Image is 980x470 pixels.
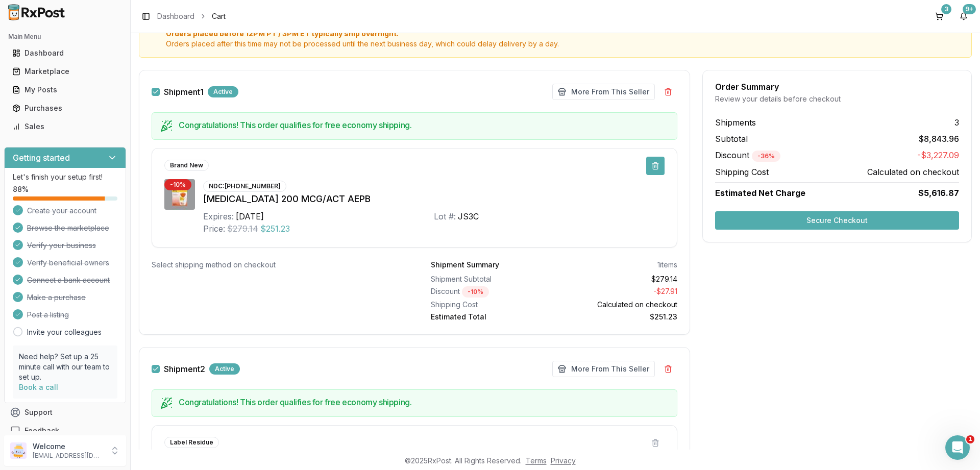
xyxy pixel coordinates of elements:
a: My Posts [8,81,122,99]
button: Secure Checkout [715,211,959,230]
h5: Congratulations! This order qualifies for free economy shipping. [179,121,669,129]
span: $279.14 [227,222,258,235]
nav: breadcrumb [157,11,226,21]
span: Verify your business [27,240,96,251]
div: Price: [203,222,225,235]
span: Subtotal [715,133,748,145]
label: Shipment 1 [164,88,204,96]
img: User avatar [10,442,27,459]
div: Label Residue [164,437,219,448]
span: Make a purchase [27,292,86,303]
img: RxPost Logo [4,4,69,20]
div: Calculated on checkout [558,300,678,310]
div: Estimated Total [431,312,550,322]
p: Let's finish your setup first! [13,172,117,182]
div: - 10 % [462,286,489,298]
a: Privacy [551,456,576,465]
a: Invite your colleagues [27,327,102,337]
div: [MEDICAL_DATA] 200 MCG/ACT AEPB [203,192,665,206]
button: Support [4,403,126,422]
a: Dashboard [8,44,122,62]
a: Book a call [19,383,58,391]
span: $8,843.96 [919,133,959,145]
div: Select shipping method on checkout [152,260,398,270]
div: Marketplace [12,66,118,77]
span: Shipping Cost [715,166,769,178]
div: 3 [941,4,951,14]
div: Order Summary [715,83,959,91]
div: Brand New [164,160,209,171]
a: Purchases [8,99,122,117]
button: More From This Seller [552,361,655,377]
span: Verify beneficial owners [27,258,109,268]
a: Sales [8,117,122,136]
span: Connect a bank account [27,275,110,285]
div: NDC: [PHONE_NUMBER] [203,181,286,192]
h5: Congratulations! This order qualifies for free economy shipping. [179,398,669,406]
div: Lot #: [434,210,456,222]
span: 88 % [13,184,29,194]
span: Browse the marketplace [27,223,109,233]
div: Active [208,86,238,97]
div: 9+ [963,4,976,14]
span: Post a listing [27,310,69,320]
span: Create your account [27,206,96,216]
div: $279.14 [558,274,678,284]
h2: Main Menu [8,33,122,41]
button: Sales [4,118,126,135]
button: Purchases [4,100,126,116]
span: $251.23 [260,222,290,235]
a: Dashboard [157,11,194,21]
div: - 10 % [164,179,191,190]
a: Marketplace [8,62,122,81]
div: [DATE] [236,210,264,222]
span: Discount [715,150,780,160]
span: Feedback [24,426,59,436]
p: Welcome [33,441,104,452]
span: $5,616.87 [918,187,959,199]
p: [EMAIL_ADDRESS][DOMAIN_NAME] [33,452,104,460]
button: More From This Seller [552,84,655,100]
button: Dashboard [4,45,126,61]
div: Shipping Cost [431,300,550,310]
span: Orders placed after this time may not be processed until the next business day, which could delay... [166,39,963,49]
span: Estimated Net Charge [715,188,805,198]
span: 1 [966,435,974,443]
div: Dashboard [12,48,118,58]
span: -$3,227.09 [917,149,959,162]
iframe: Intercom live chat [945,435,970,460]
span: Shipments [715,116,756,129]
div: Shipment Summary [431,260,499,270]
h3: Getting started [13,152,70,164]
div: - 36 % [752,151,780,162]
div: JS3C [458,210,479,222]
a: Terms [526,456,547,465]
div: Expires: [203,210,234,222]
button: Feedback [4,422,126,440]
span: Orders placed before 12PM PT / 3PM ET typically ship overnight. [166,29,963,39]
button: My Posts [4,82,126,98]
div: $251.23 [558,312,678,322]
div: Review your details before checkout [715,94,959,104]
div: Shipment Subtotal [431,274,550,284]
div: Sales [12,121,118,132]
div: Purchases [12,103,118,113]
p: Need help? Set up a 25 minute call with our team to set up. [19,352,111,382]
label: Shipment 2 [164,365,205,373]
button: 9+ [955,8,972,24]
div: Active [209,363,240,375]
span: 3 [954,116,959,129]
span: Calculated on checkout [867,166,959,178]
div: 1 items [657,260,677,270]
span: Cart [212,11,226,21]
button: 3 [931,8,947,24]
button: Marketplace [4,63,126,80]
div: My Posts [12,85,118,95]
div: Discount [431,286,550,298]
img: Arnuity Ellipta 200 MCG/ACT AEPB [164,179,195,210]
div: - $27.91 [558,286,678,298]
